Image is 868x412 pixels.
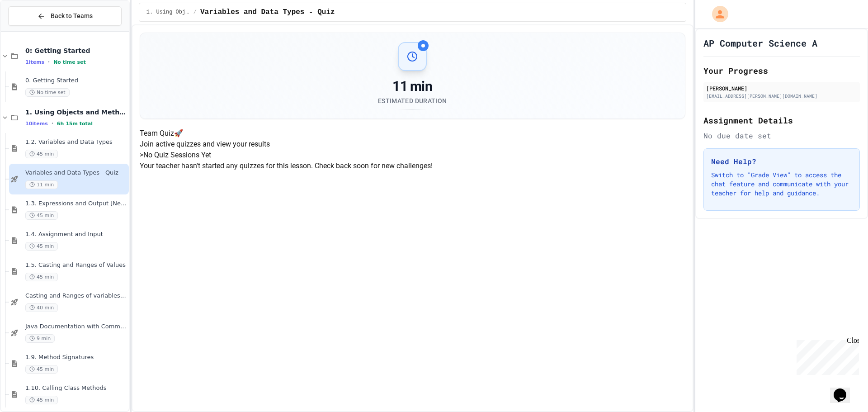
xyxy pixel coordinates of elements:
span: 45 min [25,365,58,374]
div: [EMAIL_ADDRESS][PERSON_NAME][DOMAIN_NAME] [706,93,857,99]
div: Chat with us now!Close [4,4,62,57]
span: 1.4. Assignment and Input [25,231,127,238]
div: No due date set [703,130,860,141]
h5: > No Quiz Sessions Yet [140,150,685,161]
iframe: chat widget [793,336,859,375]
span: Casting and Ranges of variables - Quiz [25,292,127,300]
h1: AP Computer Science A [703,37,817,49]
span: 45 min [25,211,58,220]
span: 1.3. Expressions and Output [New] [25,200,127,208]
h2: Assignment Details [703,114,860,127]
span: 1.10. Calling Class Methods [25,384,127,392]
p: Your teacher hasn't started any quizzes for this lesson. Check back soon for new challenges! [140,161,685,171]
span: 45 min [25,150,58,158]
span: 10 items [25,121,48,127]
iframe: chat widget [830,376,859,403]
button: Back to Teams [8,6,122,26]
span: 1 items [25,59,44,65]
span: 0. Getting Started [25,77,127,85]
span: • [48,58,50,66]
span: 45 min [25,396,58,404]
span: 1. Using Objects and Methods [146,9,190,16]
span: 45 min [25,242,58,251]
span: 1. Using Objects and Methods [25,108,127,116]
h2: Your Progress [703,64,860,77]
span: 1.2. Variables and Data Types [25,138,127,146]
div: My Account [703,4,731,24]
span: Variables and Data Types - Quiz [200,7,335,18]
p: Switch to "Grade View" to access the chat feature and communicate with your teacher for help and ... [711,170,852,198]
span: Variables and Data Types - Quiz [25,169,127,177]
span: Java Documentation with Comments - Topic 1.8 [25,323,127,331]
h3: Need Help? [711,156,852,167]
div: 11 min [378,78,447,95]
span: 45 min [25,273,58,281]
span: 11 min [25,180,58,189]
span: No time set [53,59,86,65]
p: Join active quizzes and view your results [140,139,685,150]
span: No time set [25,88,70,97]
div: [PERSON_NAME] [706,84,857,92]
div: Estimated Duration [378,96,447,105]
h4: Team Quiz 🚀 [140,128,685,139]
span: • [52,120,53,127]
span: 1.9. Method Signatures [25,354,127,361]
span: 1.5. Casting and Ranges of Values [25,261,127,269]
span: 9 min [25,334,55,343]
span: 0: Getting Started [25,47,127,55]
span: Back to Teams [51,11,93,21]
span: 6h 15m total [57,121,93,127]
span: 40 min [25,303,58,312]
span: / [193,9,197,16]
